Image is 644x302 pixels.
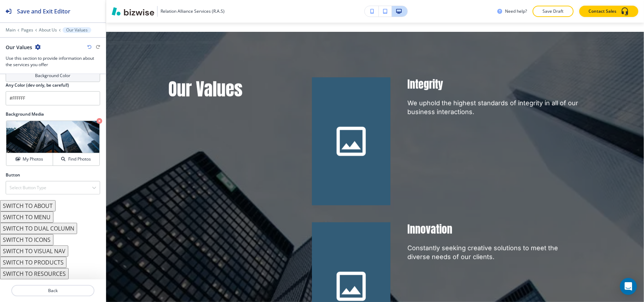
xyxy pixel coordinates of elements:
[588,8,616,14] p: Contact Sales
[6,111,100,117] h2: Background Media
[112,6,225,17] button: Relation Alliance Services (R.A.S)
[35,72,71,79] h4: Background Color
[112,7,154,16] img: Bizwise Logo
[407,244,581,262] p: Constantly seeking creative solutions to meet the diverse needs of our clients.
[6,43,32,51] h2: Our Values
[620,278,637,295] div: Open Intercom Messenger
[407,99,581,117] p: We uphold the highest standards of integrity in all of our business interactions.
[169,77,295,101] h3: Our Values
[407,77,581,92] h5: Integrity
[53,153,99,165] button: Find Photos
[505,8,527,14] h3: Need help?
[6,82,69,88] h2: Any Color (dev only, be careful!)
[39,28,57,33] button: About Us
[11,285,94,296] button: Back
[66,28,88,33] p: Our Values
[6,120,100,166] div: My PhotosFind Photos
[407,222,581,237] h5: Innovation
[6,28,16,33] button: Main
[12,288,94,294] p: Back
[579,6,638,17] button: Contact Sales
[21,28,33,33] button: Pages
[161,8,225,14] h3: Relation Alliance Services (R.A.S)
[10,185,46,191] h4: Select Button Type
[63,27,91,33] button: Our Values
[17,7,70,16] h2: Save and Exit Editor
[6,55,100,68] h3: Use this section to provide information about the services you offer
[23,156,43,162] h4: My Photos
[6,153,53,165] button: My Photos
[6,172,20,178] h2: Button
[542,8,564,14] p: Save Draft
[533,6,574,17] button: Save Draft
[68,156,91,162] h4: Find Photos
